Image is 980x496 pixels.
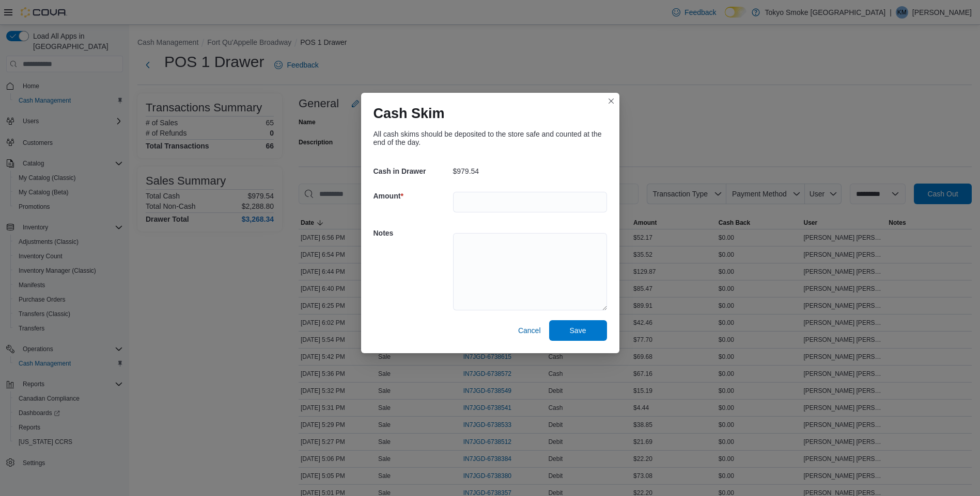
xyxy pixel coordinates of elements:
[374,186,451,206] h5: Amount
[374,130,607,146] div: All cash skims should be deposited to the store safe and counted at the end of the day.
[549,320,607,341] button: Save
[374,223,451,243] h5: Notes
[514,320,545,341] button: Cancel
[453,167,479,175] p: $979.54
[570,325,586,336] span: Save
[374,105,445,122] h1: Cash Skim
[518,325,541,336] span: Cancel
[605,95,617,107] button: Closes this modal window
[374,161,451,181] h5: Cash in Drawer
